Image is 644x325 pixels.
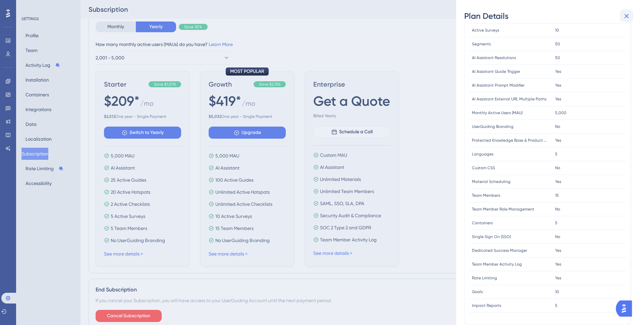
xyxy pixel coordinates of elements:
[555,234,560,239] span: No
[472,248,527,253] span: Dedicated Success Manager
[555,179,561,184] span: Yes
[555,303,557,308] span: 5
[472,234,511,239] span: Single Sign On (SSO)
[555,83,561,88] span: Yes
[555,96,561,102] span: Yes
[555,69,561,74] span: Yes
[464,11,636,21] div: Plan Details
[555,220,557,226] span: 5
[472,289,483,294] span: Goals
[472,275,497,281] span: Rate Limiting
[472,138,548,143] span: Protected Knowledge Base & Product Updates
[472,179,511,184] span: Material Scheduling
[555,41,560,47] span: 50
[472,220,493,226] span: Containers
[555,55,560,60] span: 50
[472,303,501,308] span: Impact Reports
[472,124,514,129] span: UserGuiding Branding
[472,206,534,212] span: Team Member Role Management
[472,55,516,60] span: AI Assistant Resolutions
[472,165,495,171] span: Custom CSS
[555,151,557,157] span: 5
[555,275,561,281] span: Yes
[555,28,559,33] span: 10
[555,124,560,129] span: No
[555,262,561,267] span: Yes
[472,110,523,115] span: Monthly Active Users (MAU)
[472,28,499,33] span: Active Surveys
[555,289,559,294] span: 10
[472,96,546,102] span: AI Assistant External URL Multiple Paths
[555,248,561,253] span: Yes
[472,41,491,47] span: Segments
[472,69,520,74] span: AI Assistant Guide Trigger
[472,262,522,267] span: Team Member Activity Log
[555,138,561,143] span: Yes
[555,206,560,212] span: No
[472,83,525,88] span: AI Assistant Prompt Modifier
[555,165,560,171] span: No
[555,110,567,115] span: 5,000
[472,151,493,157] span: Languages
[616,298,636,319] iframe: UserGuiding AI Assistant Launcher
[472,193,500,198] span: Team Members
[555,193,559,198] span: 15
